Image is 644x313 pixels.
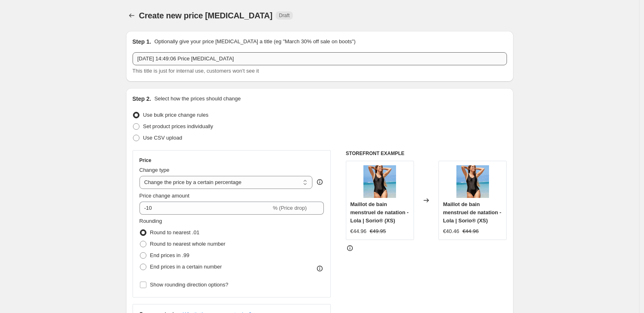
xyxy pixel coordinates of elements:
[463,228,479,234] span: €44.96
[443,228,459,234] span: €40.46
[133,38,151,46] h2: Step 1.
[133,95,151,103] h2: Step 2.
[350,201,409,224] span: Maillot de bain menstruel de natation - Lola | Sorio® (XS)
[350,228,367,234] span: €44.96
[150,252,190,258] span: End prices in .99
[273,205,307,211] span: % (Price drop)
[150,229,199,235] span: Round to nearest .01
[133,52,507,65] input: 30% off holiday sale
[279,12,290,19] span: Draft
[133,68,259,74] span: This title is just for internal use, customers won't see it
[139,11,273,20] span: Create new price [MEDICAL_DATA]
[154,95,241,103] p: Select how the prices should change
[363,165,396,198] img: lola-maillot-menstruel-natation-plage-femme_80x.webp
[150,282,228,288] span: Show rounding direction options?
[139,202,271,215] input: -15
[150,264,222,270] span: End prices in a certain number
[139,193,190,199] span: Price change amount
[443,201,501,224] span: Maillot de bain menstruel de natation - Lola | Sorio® (XS)
[316,178,324,186] div: help
[139,157,151,164] h3: Price
[139,167,170,173] span: Change type
[126,10,137,21] button: Price change jobs
[456,165,489,198] img: lola-maillot-menstruel-natation-plage-femme_80x.webp
[346,150,507,157] h6: STOREFRONT EXAMPLE
[143,112,208,118] span: Use bulk price change rules
[370,228,386,234] span: €49.95
[143,123,213,129] span: Set product prices individually
[150,241,226,247] span: Round to nearest whole number
[139,218,162,224] span: Rounding
[143,135,182,141] span: Use CSV upload
[154,38,355,46] p: Optionally give your price [MEDICAL_DATA] a title (eg "March 30% off sale on boots")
